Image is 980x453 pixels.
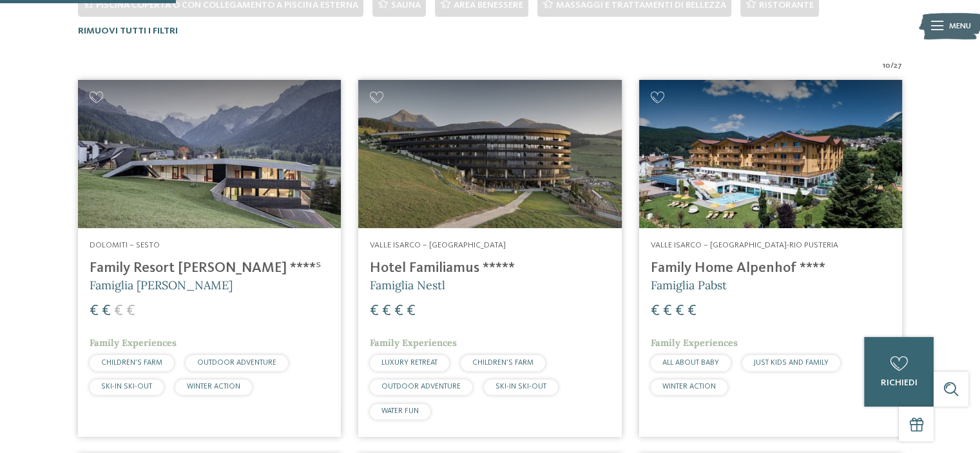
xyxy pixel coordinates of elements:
[78,80,341,228] img: Family Resort Rainer ****ˢ
[381,383,461,390] span: OUTDOOR ADVENTURE
[187,383,240,390] span: WINTER ACTION
[651,337,738,349] span: Family Experiences
[370,304,379,319] span: €
[894,60,902,72] span: 27
[651,260,890,277] h4: Family Home Alpenhof ****
[114,304,123,319] span: €
[407,304,416,319] span: €
[754,359,829,367] span: JUST KIDS AND FAMILY
[390,1,420,10] span: Sauna
[890,60,894,72] span: /
[370,337,457,349] span: Family Experiences
[90,241,160,249] span: Dolomiti – Sesto
[555,1,725,10] span: Massaggi e trattamenti di bellezza
[78,26,178,35] span: Rimuovi tutti i filtri
[358,80,621,228] img: Cercate un hotel per famiglie? Qui troverete solo i migliori!
[370,241,506,249] span: Valle Isarco – [GEOGRAPHIC_DATA]
[382,304,391,319] span: €
[651,304,660,319] span: €
[358,80,621,437] a: Cercate un hotel per famiglie? Qui troverete solo i migliori! Valle Isarco – [GEOGRAPHIC_DATA] Ho...
[101,359,162,367] span: CHILDREN’S FARM
[101,383,152,390] span: SKI-IN SKI-OUT
[381,407,419,415] span: WATER FUN
[453,1,523,10] span: Area benessere
[758,1,813,10] span: Ristorante
[880,378,917,387] span: richiedi
[639,80,902,437] a: Cercate un hotel per famiglie? Qui troverete solo i migliori! Valle Isarco – [GEOGRAPHIC_DATA]-Ri...
[864,337,934,407] a: richiedi
[126,304,135,319] span: €
[90,304,99,319] span: €
[687,304,697,319] span: €
[651,241,838,249] span: Valle Isarco – [GEOGRAPHIC_DATA]-Rio Pusteria
[90,278,233,293] span: Famiglia [PERSON_NAME]
[883,60,890,72] span: 10
[370,278,445,293] span: Famiglia Nestl
[197,359,276,367] span: OUTDOOR ADVENTURE
[639,80,902,228] img: Family Home Alpenhof ****
[96,1,358,10] span: Piscina coperta o con collegamento a piscina esterna
[102,304,111,319] span: €
[495,383,546,390] span: SKI-IN SKI-OUT
[381,359,437,367] span: LUXURY RETREAT
[90,337,177,349] span: Family Experiences
[90,260,329,277] h4: Family Resort [PERSON_NAME] ****ˢ
[78,80,341,437] a: Cercate un hotel per famiglie? Qui troverete solo i migliori! Dolomiti – Sesto Family Resort [PER...
[662,359,719,367] span: ALL ABOUT BABY
[472,359,533,367] span: CHILDREN’S FARM
[394,304,403,319] span: €
[651,278,727,293] span: Famiglia Pabst
[663,304,672,319] span: €
[662,383,716,390] span: WINTER ACTION
[675,304,684,319] span: €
